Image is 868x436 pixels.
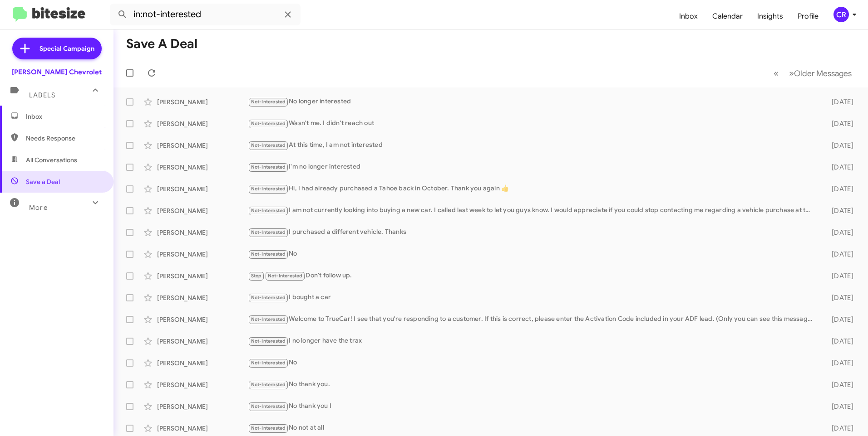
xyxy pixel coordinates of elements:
div: [PERSON_NAME] [157,293,248,302]
div: [PERSON_NAME] [157,184,248,194]
div: No not at all [248,423,817,433]
div: I bought a car [248,292,817,303]
span: Not-Interested [251,208,286,213]
div: [PERSON_NAME] [157,271,248,281]
button: CR [826,7,858,22]
span: Not-Interested [251,99,286,105]
div: [PERSON_NAME] [157,141,248,150]
div: [PERSON_NAME] [157,402,248,411]
div: [DATE] [817,337,861,346]
span: Not-Interested [251,229,286,235]
span: Not-Interested [251,121,286,126]
div: [DATE] [817,293,861,302]
div: [DATE] [817,358,861,368]
span: Not-Interested [251,295,286,300]
div: [PERSON_NAME] [157,119,248,128]
div: Welcome to TrueCar! I see that you're responding to a customer. If this is correct, please enter ... [248,314,817,325]
div: [DATE] [817,184,861,194]
div: [PERSON_NAME] [157,315,248,324]
div: At this time, I am not interested [248,140,817,150]
div: [DATE] [817,119,861,128]
button: Previous [768,64,784,82]
div: [PERSON_NAME] [157,250,248,259]
span: Older Messages [794,68,852,78]
span: Not-Interested [251,338,286,344]
span: « [774,68,779,79]
div: [DATE] [817,141,861,150]
div: [DATE] [817,206,861,215]
span: Not-Interested [251,251,286,257]
div: [PERSON_NAME] [157,228,248,237]
div: No thank you. [248,379,817,390]
div: CR [833,7,849,22]
div: Wasn't me. I didn't reach out [248,118,817,129]
div: [PERSON_NAME] [157,337,248,346]
div: No longer interested [248,97,817,107]
div: No thank you I [248,401,817,412]
a: Inbox [672,3,705,29]
span: Not-Interested [251,425,286,431]
span: Not-Interested [268,273,303,279]
a: Special Campaign [12,38,102,59]
div: I no longer have the trax [248,336,817,346]
div: [DATE] [817,271,861,281]
a: Calendar [705,3,750,29]
button: Next [784,64,857,82]
span: Not-Interested [251,142,286,148]
input: Search [110,4,301,25]
span: Not-Interested [251,360,286,366]
div: [DATE] [817,228,861,237]
span: Not-Interested [251,186,286,192]
span: Labels [29,91,55,99]
div: [PERSON_NAME] [157,380,248,389]
span: Inbox [26,112,103,121]
span: Not-Interested [251,164,286,170]
h1: Save a Deal [126,37,197,51]
div: [DATE] [817,380,861,389]
div: Hi, I had already purchased a Tahoe back in October. Thank you again 👍 [248,184,817,194]
nav: Page navigation example [769,64,857,82]
div: No [248,249,817,259]
div: Don't follow up. [248,271,817,281]
div: [PERSON_NAME] [157,97,248,107]
a: Insights [750,3,790,29]
div: [DATE] [817,424,861,433]
div: [DATE] [817,315,861,324]
div: I'm no longer interested [248,162,817,172]
div: [PERSON_NAME] [157,358,248,368]
span: » [789,68,794,79]
span: All Conversations [26,155,77,165]
span: Needs Response [26,134,103,143]
div: [PERSON_NAME] [157,206,248,215]
a: Profile [790,3,826,29]
span: Save a Deal [26,177,60,186]
div: [PERSON_NAME] [157,163,248,172]
span: Not-Interested [251,316,286,322]
span: Not-Interested [251,403,286,409]
div: I am not currently looking into buying a new car. I called last week to let you guys know. I woul... [248,205,817,216]
span: Special Campaign [39,44,94,53]
div: [PERSON_NAME] Chevrolet [12,68,102,77]
div: No [248,358,817,368]
div: [PERSON_NAME] [157,424,248,433]
div: I purchased a different vehicle. Thanks [248,227,817,237]
span: Stop [251,273,262,279]
div: [DATE] [817,97,861,107]
div: [DATE] [817,163,861,172]
span: Not-Interested [251,382,286,388]
span: More [29,203,48,212]
div: [DATE] [817,402,861,411]
div: [DATE] [817,250,861,259]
